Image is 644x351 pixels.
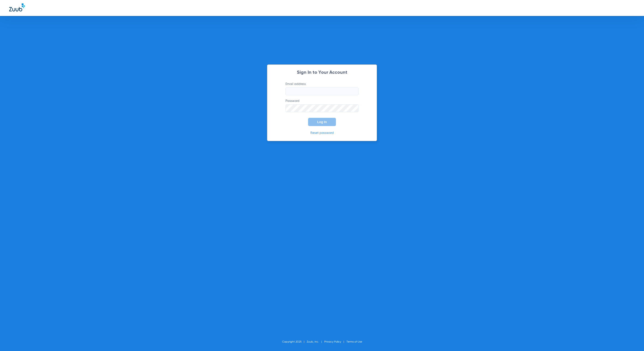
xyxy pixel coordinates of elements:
label: Password [285,99,359,112]
a: Privacy Policy [324,340,341,343]
li: Zuub, Inc. [307,340,324,344]
li: Copyright 2025 [282,340,307,344]
a: Reset password [310,131,334,135]
h2: Sign In to Your Account [279,70,365,75]
label: Email address [285,82,359,95]
button: Log In [308,118,336,126]
input: Email address [285,87,359,95]
input: Password [285,104,359,112]
a: Terms of Use [346,340,362,343]
img: Zuub Logo [9,3,25,11]
span: Log In [317,120,327,124]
